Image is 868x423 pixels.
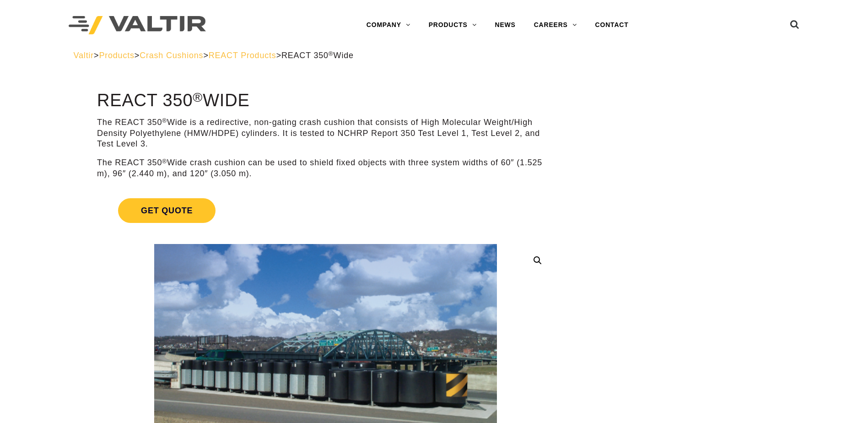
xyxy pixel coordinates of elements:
[281,51,354,60] span: REACT 350 Wide
[586,16,638,34] a: CONTACT
[162,117,167,124] sup: ®
[69,16,206,35] img: Valtir
[329,50,334,57] sup: ®
[97,187,554,234] a: Get Quote
[486,16,525,34] a: NEWS
[99,51,134,60] a: Products
[193,90,203,104] sup: ®
[97,157,554,179] p: The REACT 350 Wide crash cushion can be used to shield fixed objects with three system widths of ...
[525,16,586,34] a: CAREERS
[74,51,94,60] a: Valtir
[118,198,216,223] span: Get Quote
[162,158,167,165] sup: ®
[420,16,486,34] a: PRODUCTS
[140,51,203,60] a: Crash Cushions
[97,91,554,110] h1: REACT 350 Wide
[74,50,795,61] div: > > > >
[209,51,276,60] a: REACT Products
[357,16,420,34] a: COMPANY
[97,117,554,149] p: The REACT 350 Wide is a redirective, non-gating crash cushion that consists of High Molecular Wei...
